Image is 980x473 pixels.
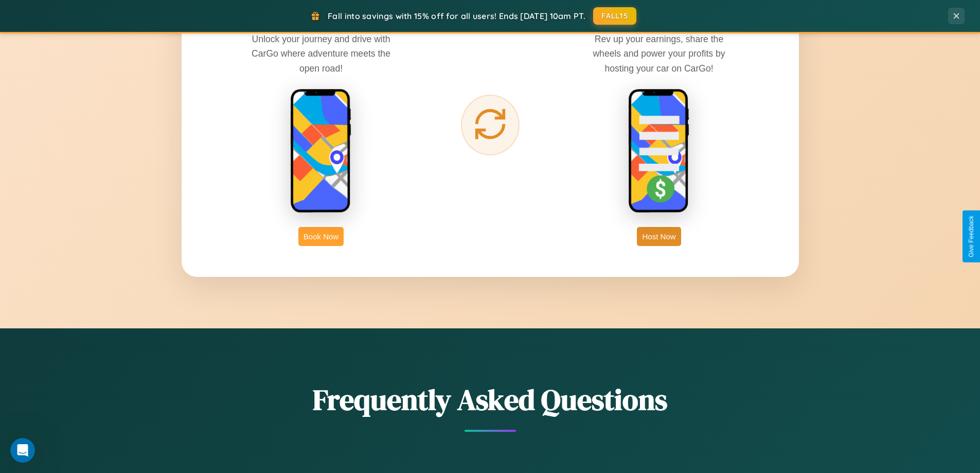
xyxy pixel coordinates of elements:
h2: Frequently Asked Questions [182,380,799,419]
button: Host Now [637,227,681,246]
button: FALL15 [593,7,636,25]
img: rent phone [290,89,352,214]
div: Give Feedback [968,216,975,257]
iframe: Intercom live chat [10,438,35,463]
p: Rev up your earnings, share the wheels and power your profits by hosting your car on CarGo! [582,32,736,75]
p: Unlock your journey and drive with CarGo where adventure meets the open road! [244,32,398,75]
span: Fall into savings with 15% off for all users! Ends [DATE] 10am PT. [328,11,585,21]
img: host phone [628,89,690,214]
button: Book Now [298,227,344,246]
